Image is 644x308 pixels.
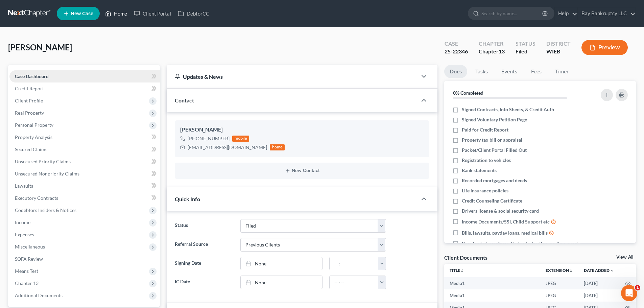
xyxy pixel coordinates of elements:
span: Contact [175,97,194,103]
div: 25-22346 [445,48,468,55]
div: home [270,144,285,150]
a: DebtorCC [174,7,213,20]
a: Tasks [470,65,493,78]
span: Income Documents/SSI, Child Support etc [462,218,550,225]
td: JPEG [540,277,578,289]
span: Codebtors Insiders & Notices [15,207,76,213]
span: Credit Report [15,86,44,91]
span: Credit Counseling Certificate [462,197,522,204]
button: New Contact [180,168,424,173]
span: Income [15,219,30,225]
a: Bay Bankruptcy LLC [578,7,636,20]
div: Chapter [479,48,505,55]
a: Unsecured Nonpriority Claims [9,168,160,180]
a: Home [102,7,130,20]
i: unfold_more [569,269,573,273]
span: Quick Info [175,196,200,202]
span: SOFA Review [15,256,43,262]
a: Secured Claims [9,143,160,156]
span: Real Property [15,110,44,116]
span: Property tax bill or appraisal [462,137,522,143]
i: expand_more [610,269,614,273]
i: unfold_more [460,269,464,273]
span: Means Test [15,268,38,274]
div: WIEB [546,48,571,55]
span: Secured Claims [15,146,47,152]
div: Status [516,40,535,48]
div: [PHONE_NUMBER] [188,135,230,142]
a: Docs [444,65,467,78]
div: Filed [516,48,535,55]
a: Extensionunfold_more [546,268,573,273]
a: SOFA Review [9,253,160,265]
a: Property Analysis [9,131,160,143]
a: Titleunfold_more [450,268,464,273]
a: Unsecured Priority Claims [9,156,160,168]
span: Signed Voluntary Petition Page [462,116,527,123]
label: Status [171,219,237,233]
span: Executory Contracts [15,195,58,201]
td: Media1 [444,277,540,289]
td: Media1 [444,289,540,302]
a: None [241,276,322,289]
div: Updates & News [175,73,409,80]
label: Signing Date [171,257,237,270]
span: Unsecured Nonpriority Claims [15,171,79,176]
input: Search by name... [481,7,543,20]
a: Timer [550,65,574,78]
label: Referral Source [171,238,237,252]
span: Property Analysis [15,134,52,140]
span: Paid for Credit Report [462,126,508,133]
span: Case Dashboard [15,73,49,79]
span: Miscellaneous [15,244,45,250]
label: IC Date [171,276,237,289]
div: Case [445,40,468,48]
span: [PERSON_NAME] [8,42,72,52]
strong: 0% Completed [453,90,483,96]
span: Expenses [15,232,34,237]
a: Client Portal [130,7,174,20]
span: Pay checks from 6 months back plus the month we are in [462,240,581,247]
span: Recorded mortgages and deeds [462,177,527,184]
a: Fees [525,65,547,78]
span: Bank statements [462,167,497,174]
td: [DATE] [578,277,620,289]
span: 13 [499,48,505,54]
span: Personal Property [15,122,53,128]
div: mobile [232,136,249,142]
span: Life insurance policies [462,187,508,194]
td: [DATE] [578,289,620,302]
a: Lawsuits [9,180,160,192]
span: 1 [635,285,640,290]
a: None [241,257,322,270]
div: [PERSON_NAME] [180,126,424,134]
a: Date Added expand_more [584,268,614,273]
span: Chapter 13 [15,280,39,286]
span: New Case [71,11,93,16]
span: Unsecured Priority Claims [15,159,71,164]
span: Drivers license & social security card [462,208,539,214]
div: Client Documents [444,254,487,261]
input: -- : -- [330,276,378,289]
div: Chapter [479,40,505,48]
span: Client Profile [15,98,43,103]
td: JPEG [540,289,578,302]
input: -- : -- [330,257,378,270]
span: Signed Contracts, Info Sheets, & Credit Auth [462,106,554,113]
a: Help [555,7,577,20]
span: Additional Documents [15,292,63,298]
span: Packet/Client Portal Filled Out [462,147,527,153]
div: [EMAIL_ADDRESS][DOMAIN_NAME] [188,144,267,151]
span: Registration to vehicles [462,157,511,164]
span: Lawsuits [15,183,33,189]
a: Case Dashboard [9,70,160,82]
iframe: Intercom live chat [621,285,637,301]
button: Preview [581,40,628,55]
a: Executory Contracts [9,192,160,204]
span: Bills, lawsuits, payday loans, medical bills [462,230,548,236]
a: View All [616,255,633,260]
a: Credit Report [9,82,160,95]
a: Events [496,65,523,78]
div: District [546,40,571,48]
